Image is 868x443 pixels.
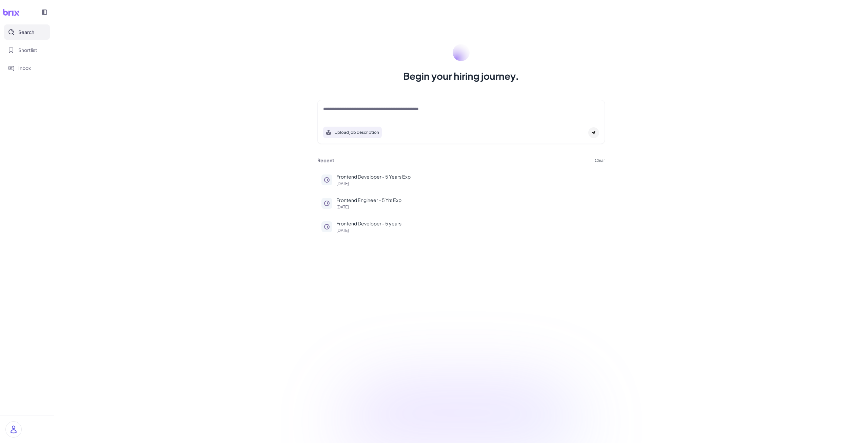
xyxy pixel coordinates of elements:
[317,158,334,164] h3: Recent
[336,220,601,227] p: Frontend Developer - 5 years
[336,197,601,204] p: Frontend Engineer - 5 Yrs Exp
[336,173,601,180] p: Frontend Developer - 5 Years Exp
[317,192,605,213] button: Frontend Engineer - 5 Yrs Exp[DATE]
[18,29,34,36] span: Search
[4,42,50,58] button: Shortlist
[317,169,605,190] button: Frontend Developer - 5 Years Exp[DATE]
[323,127,382,138] button: Search using job description
[595,159,605,163] button: Clear
[317,216,605,237] button: Frontend Developer - 5 years[DATE]
[4,24,50,40] button: Search
[336,182,601,186] p: [DATE]
[4,60,50,76] button: Inbox
[336,205,601,209] p: [DATE]
[336,228,601,233] p: [DATE]
[18,47,37,54] span: Shortlist
[18,64,31,72] span: Inbox
[403,69,519,83] h1: Begin your hiring journey.
[6,422,21,437] img: user_logo.png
